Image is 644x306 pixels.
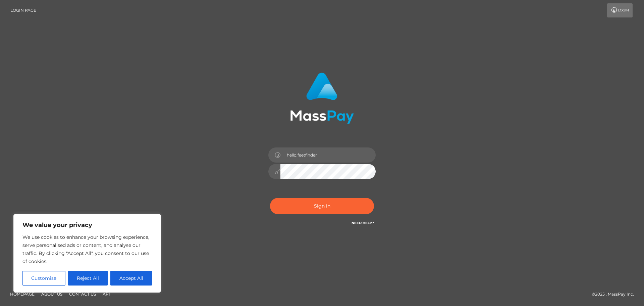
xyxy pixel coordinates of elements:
[10,3,36,17] a: Login Page
[7,289,37,299] a: Homepage
[352,221,374,225] a: Need Help?
[39,289,65,299] a: About Us
[592,291,639,298] div: © 2025 , MassPay Inc.
[68,271,108,286] button: Reject All
[22,233,152,265] p: We use cookies to enhance your browsing experience, serve personalised ads or content, and analys...
[22,221,152,229] p: We value your privacy
[22,271,65,286] button: Customise
[66,289,99,299] a: Contact Us
[270,198,374,214] button: Sign in
[13,214,161,293] div: We value your privacy
[290,73,354,124] img: MassPay Login
[280,147,376,163] input: Username...
[110,271,152,286] button: Accept All
[100,289,113,299] a: API
[607,3,633,17] a: Login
